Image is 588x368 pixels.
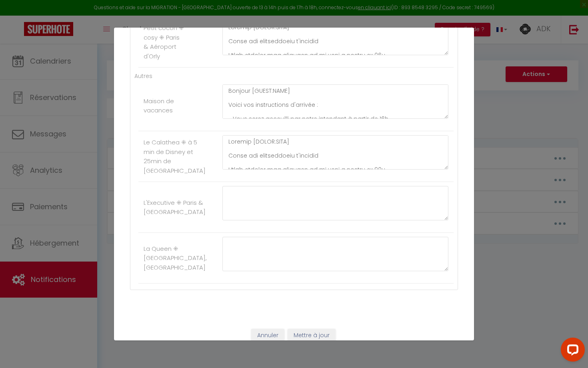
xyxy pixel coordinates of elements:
label: L'Executive ⁜ Paris & [GEOGRAPHIC_DATA] [144,198,206,217]
iframe: LiveChat chat widget [554,334,588,368]
button: Annuler [251,329,284,342]
label: La Queen ⁜ [GEOGRAPHIC_DATA], [GEOGRAPHIC_DATA] [144,244,207,272]
label: Autres [134,72,152,80]
label: Petit cocon ⁜ cosy ⁜ Paris & Aéroport d'Orly [144,23,186,61]
label: Maison de vacances [144,96,186,115]
label: Le Calathea ⁜ à 5 min de Disney et 25min de [GEOGRAPHIC_DATA] [144,138,206,175]
button: Mettre à jour [288,329,336,342]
